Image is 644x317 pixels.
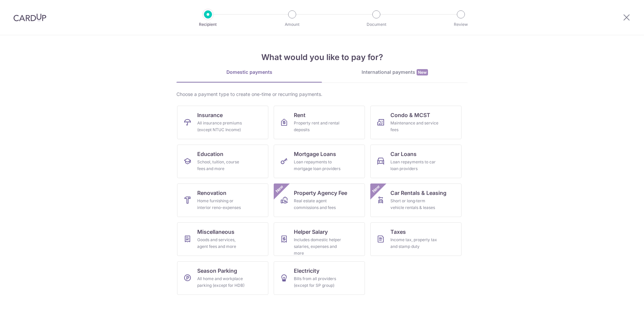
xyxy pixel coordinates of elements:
[176,69,322,75] div: Domestic payments
[294,228,328,236] span: Helper Salary
[390,236,439,250] div: Income tax, property tax and stamp duty
[197,275,246,289] div: All home and workplace parking (except for HDB)
[274,106,365,139] a: RentProperty rent and rental deposits
[371,183,382,195] span: New
[370,106,462,139] a: Condo & MCSTMaintenance and service fees
[390,189,446,197] span: Car Rentals & Leasing
[274,183,285,195] span: New
[294,159,342,172] div: Loan repayments to mortgage loan providers
[390,120,439,133] div: Maintenance and service fees
[274,222,365,256] a: Helper SalaryIncludes domestic helper salaries, expenses and more
[390,198,439,211] div: Short or long‑term vehicle rentals & leases
[436,21,486,28] p: Review
[197,189,226,197] span: Renovation
[390,159,439,172] div: Loan repayments to car loan providers
[294,120,342,133] div: Property rent and rental deposits
[274,183,365,217] a: Property Agency FeeReal estate agent commissions and feesNew
[197,236,246,250] div: Goods and services, agent fees and more
[197,150,223,158] span: Education
[176,91,468,98] div: Choose a payment type to create one-time or recurring payments.
[322,69,468,76] div: International payments
[197,120,246,133] div: All insurance premiums (except NTUC Income)
[177,145,268,178] a: EducationSchool, tuition, course fees and more
[294,236,342,257] div: Includes domestic helper salaries, expenses and more
[197,111,223,119] span: Insurance
[177,261,268,295] a: Season ParkingAll home and workplace parking (except for HDB)
[294,189,347,197] span: Property Agency Fee
[274,261,365,295] a: ElectricityBills from all providers (except for SP group)
[370,145,462,178] a: Car LoansLoan repayments to car loan providers
[390,150,417,158] span: Car Loans
[370,183,462,217] a: Car Rentals & LeasingShort or long‑term vehicle rentals & leasesNew
[294,198,342,211] div: Real estate agent commissions and fees
[197,159,246,172] div: School, tuition, course fees and more
[177,183,268,217] a: RenovationHome furnishing or interior reno-expenses
[390,111,430,119] span: Condo & MCST
[177,222,268,256] a: MiscellaneousGoods and services, agent fees and more
[197,228,234,236] span: Miscellaneous
[294,267,319,275] span: Electricity
[390,228,406,236] span: Taxes
[294,275,342,289] div: Bills from all providers (except for SP group)
[176,51,468,63] h4: What would you like to pay for?
[267,21,317,28] p: Amount
[370,222,462,256] a: TaxesIncome tax, property tax and stamp duty
[197,198,246,211] div: Home furnishing or interior reno-expenses
[183,21,233,28] p: Recipient
[13,13,46,21] img: CardUp
[177,106,268,139] a: InsuranceAll insurance premiums (except NTUC Income)
[274,145,365,178] a: Mortgage LoansLoan repayments to mortgage loan providers
[294,150,336,158] span: Mortgage Loans
[352,21,401,28] p: Document
[417,69,428,75] span: New
[294,111,306,119] span: Rent
[197,267,237,275] span: Season Parking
